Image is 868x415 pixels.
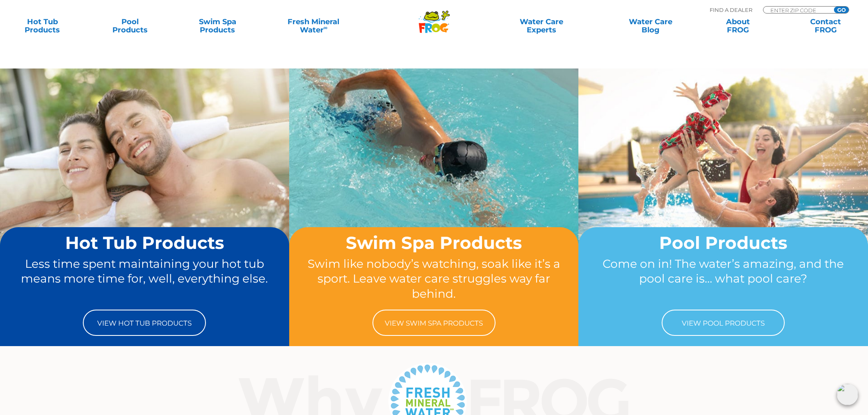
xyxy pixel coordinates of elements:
a: View Hot Tub Products [83,310,206,336]
img: home-banner-swim-spa-short [289,68,578,285]
a: AboutFROG [704,18,772,34]
sup: ∞ [324,24,328,31]
input: GO [834,7,849,13]
p: Swim like nobody’s watching, soak like it’s a sport. Leave water care struggles way far behind. [305,256,563,301]
p: Less time spent maintaining your hot tub means more time for, well, everything else. [16,256,274,301]
a: Water CareBlog [617,18,685,34]
p: Find A Dealer [710,6,752,14]
a: View Swim Spa Products [372,310,496,336]
a: Hot TubProducts [8,18,76,34]
a: Fresh MineralWater∞ [271,18,356,34]
input: Zip Code Form [770,7,825,14]
h2: Hot Tub Products [16,233,274,252]
p: Come on in! The water’s amazing, and the pool care is… what pool care? [594,256,852,301]
a: View Pool Products [662,310,785,336]
h2: Swim Spa Products [305,233,563,252]
a: Swim SpaProducts [183,18,251,34]
a: ContactFROG [792,18,860,34]
img: openIcon [837,384,858,405]
a: PoolProducts [96,18,164,34]
a: Water CareExperts [487,18,597,34]
h2: Pool Products [594,233,852,252]
img: home-banner-pool-short [578,68,868,285]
